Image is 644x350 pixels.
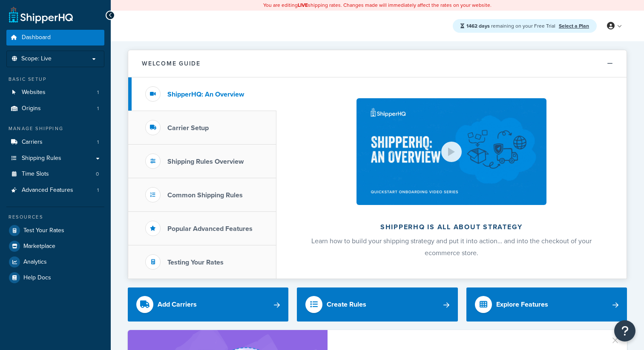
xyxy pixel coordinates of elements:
li: Origins [6,101,104,117]
a: Add Carriers [128,287,288,322]
span: Time Slots [22,171,49,178]
li: Websites [6,85,104,100]
span: Shipping Rules [22,155,61,162]
a: Origins1 [6,101,104,117]
div: Basic Setup [6,76,104,83]
h3: Common Shipping Rules [167,191,243,199]
a: Time Slots0 [6,166,104,182]
h2: Welcome Guide [142,60,201,67]
div: Explore Features [496,299,548,310]
a: Help Docs [6,270,104,285]
span: Carriers [22,139,43,146]
span: 0 [96,171,99,178]
h2: ShipperHQ is all about strategy [299,223,604,231]
div: Resources [6,213,104,221]
span: Websites [22,89,46,96]
span: Test Your Rates [23,227,64,234]
a: Explore Features [466,287,627,322]
h3: Popular Advanced Features [167,225,253,233]
a: Shipping Rules [6,151,104,166]
a: Carriers1 [6,134,104,150]
a: Analytics [6,254,104,270]
div: Add Carriers [158,299,197,310]
button: Open Resource Center [614,320,635,341]
span: 1 [97,105,99,112]
a: Test Your Rates [6,223,104,238]
div: Manage Shipping [6,125,104,132]
li: Carriers [6,134,104,150]
a: Select a Plan [559,22,589,30]
span: 1 [97,187,99,194]
a: Create Rules [297,287,457,322]
li: Time Slots [6,166,104,182]
a: Websites1 [6,85,104,100]
div: Create Rules [327,299,366,310]
span: Dashboard [22,34,51,41]
a: Marketplace [6,239,104,254]
h3: Carrier Setup [167,124,209,132]
span: Scope: Live [21,55,52,63]
span: Marketplace [23,243,55,250]
span: 1 [97,139,99,146]
span: Advanced Features [22,187,73,194]
button: Welcome Guide [128,50,627,77]
h3: Testing Your Rates [167,259,224,266]
h3: Shipping Rules Overview [167,158,244,165]
span: Analytics [23,259,47,266]
li: Advanced Features [6,182,104,198]
span: Origins [22,105,41,112]
h3: ShipperHQ: An Overview [167,91,244,98]
img: ShipperHQ is all about strategy [356,98,546,205]
a: Advanced Features1 [6,182,104,198]
a: Dashboard [6,30,104,46]
strong: 1462 days [466,22,490,30]
b: LIVE [298,1,308,9]
span: Learn how to build your shipping strategy and put it into action… and into the checkout of your e... [311,236,592,258]
span: 1 [97,89,99,96]
span: Help Docs [23,274,51,282]
span: remaining on your Free Trial [466,22,557,30]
